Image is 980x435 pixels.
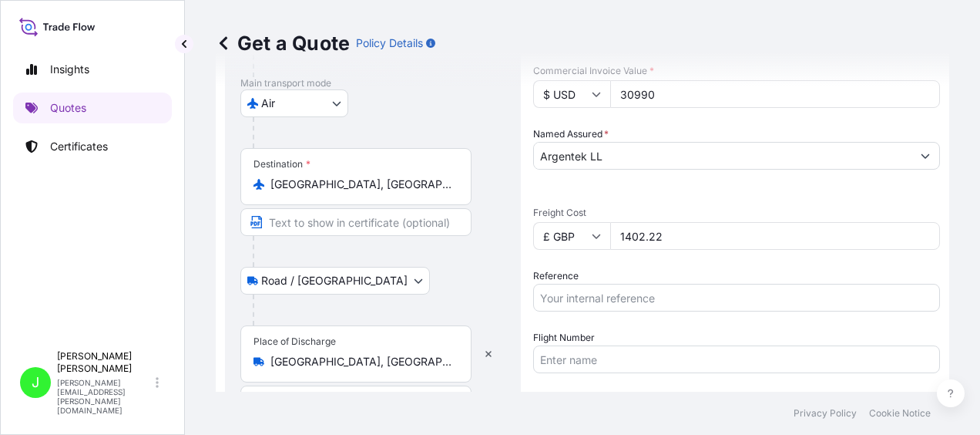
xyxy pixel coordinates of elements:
p: [PERSON_NAME][EMAIL_ADDRESS][PERSON_NAME][DOMAIN_NAME] [57,378,153,415]
input: Place of Discharge [270,354,452,369]
button: Select transport [240,89,348,117]
input: Your internal reference [533,284,940,312]
label: Flight Number [533,330,595,346]
p: Policy Details [356,35,423,51]
a: Certificates [13,131,172,162]
a: Quotes [13,93,172,123]
button: Select transport [240,267,430,295]
input: Type amount [610,80,940,108]
p: [PERSON_NAME] [PERSON_NAME] [57,350,153,375]
p: Certificates [50,139,108,154]
p: Get a Quote [216,31,350,56]
input: Enter name [533,346,940,373]
label: Reference [533,268,579,284]
span: J [32,375,39,390]
span: Air [261,96,275,111]
input: Destination [270,177,452,192]
span: Freight Cost [533,207,940,219]
span: Road / [GEOGRAPHIC_DATA] [261,273,408,288]
div: Destination [253,158,310,170]
input: Full name [534,142,911,170]
button: Show suggestions [911,142,939,170]
a: Cookie Notice [869,407,931,420]
input: Text to appear on certificate [240,208,472,236]
div: Place of Discharge [253,336,336,348]
input: Enter amount [610,222,940,250]
a: Privacy Policy [794,407,857,420]
p: Quotes [50,100,86,116]
label: Named Assured [533,126,609,142]
input: Text to appear on certificate [240,386,472,413]
p: Insights [50,62,89,77]
a: Insights [13,54,172,85]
